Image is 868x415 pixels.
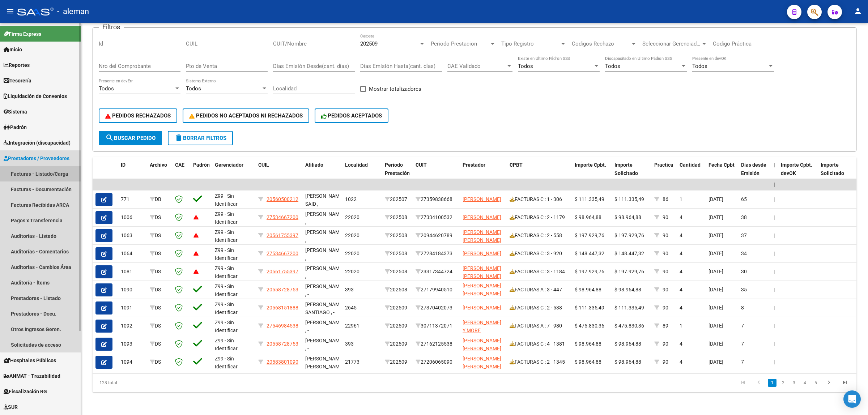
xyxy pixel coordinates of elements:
span: 20560500212 [267,196,298,202]
datatable-header-cell: Padrón [190,157,212,189]
div: 1090 [121,286,144,294]
div: 27359838668 [416,195,457,204]
span: [PERSON_NAME] , [305,265,344,279]
span: 90 [663,214,668,220]
datatable-header-cell: Importe Solicitado devOK [818,157,858,189]
span: Importe Solicitado [614,162,638,176]
span: [PERSON_NAME] [463,196,501,202]
span: [PERSON_NAME] , [305,229,344,243]
div: 1094 [121,358,144,366]
div: 1093 [121,340,144,348]
datatable-header-cell: Practica [651,157,677,189]
a: 4 [800,379,809,387]
span: | [774,251,775,256]
datatable-header-cell: Gerenciador [212,157,255,189]
div: FACTURAS A : 3 - 447 [510,286,569,294]
span: [PERSON_NAME] [PERSON_NAME] [463,265,501,279]
span: Z99 - Sin Identificar [215,283,238,298]
span: CUIL [258,162,269,168]
div: 1064 [121,249,144,258]
span: 20558728753 [267,287,298,292]
span: 20561755397 [267,269,298,274]
div: 202508 [385,268,410,276]
span: $ 111.335,49 [614,305,644,311]
span: 7 [741,359,744,365]
span: 202509 [360,40,378,47]
span: Importe Solicitado devOK [821,162,844,184]
span: CAE Validado [447,63,506,69]
span: $ 98.964,88 [614,214,641,220]
li: page 3 [788,377,799,389]
span: 38 [741,214,747,220]
span: 90 [663,287,668,292]
a: 3 [790,379,798,387]
datatable-header-cell: Cantidad [677,157,706,189]
span: 90 [663,232,668,238]
span: Importe Cpbt. [575,162,606,168]
span: 393 [345,287,354,292]
span: Z99 - Sin Identificar [215,356,238,370]
div: 20944620789 [416,231,457,240]
span: $ 111.335,49 [575,305,604,311]
button: PEDIDOS RECHAZADOS [99,108,177,123]
div: 128 total [93,374,244,392]
mat-icon: delete [174,133,183,142]
span: 4 [680,341,682,347]
div: FACTURAS C : 3 - 1184 [510,268,569,276]
span: Firma Express [4,30,41,38]
datatable-header-cell: Importe Cpbt. [572,157,612,189]
span: Fiscalización RG [4,388,47,395]
div: DS [150,322,169,330]
a: go to previous page [752,379,766,387]
span: [DATE] [709,359,723,365]
div: 27284184373 [416,249,457,258]
span: [PERSON_NAME] [PERSON_NAME] [463,338,501,352]
div: DS [150,213,169,222]
span: 90 [663,251,668,256]
span: [DATE] [709,196,723,202]
a: 2 [779,379,787,387]
span: 30 [741,269,747,274]
h3: Filtros [99,22,124,32]
span: Padrón [4,123,27,131]
span: [PERSON_NAME] , - [305,320,344,334]
span: Padrón [193,162,210,168]
span: $ 197.929,76 [614,269,644,274]
span: [PERSON_NAME] SAID , - [305,193,344,207]
span: Importe Cpbt. devOK [781,162,812,176]
span: [DATE] [709,287,723,292]
span: Z99 - Sin Identificar [215,320,238,334]
span: $ 197.929,76 [575,232,604,238]
span: CAE [175,162,184,168]
span: 22961 [345,323,359,329]
span: [PERSON_NAME] [463,251,501,256]
span: 4 [680,214,682,220]
datatable-header-cell: CUIL [255,157,302,189]
span: PEDIDOS ACEPTADOS [321,112,382,119]
span: Todos [518,63,533,69]
span: Reportes [4,61,30,69]
span: [PERSON_NAME] [PERSON_NAME] [463,229,501,243]
span: $ 98.964,88 [575,359,601,365]
div: 771 [121,195,144,204]
span: [PERSON_NAME] , [305,211,344,225]
div: 27370402073 [416,304,457,312]
button: PEDIDOS ACEPTADOS [315,108,389,123]
div: Open Intercom Messenger [843,390,861,408]
datatable-header-cell: Localidad [342,157,382,189]
div: FACTURAS C : 3 - 920 [510,249,569,258]
div: 27162125538 [416,340,457,348]
span: $ 98.964,88 [575,341,601,347]
span: [PERSON_NAME] , - [305,283,344,298]
span: 4 [680,359,682,365]
span: Periodo Prestacion [431,40,489,47]
span: 90 [663,359,668,365]
span: 22020 [345,232,359,238]
span: Z99 - Sin Identificar [215,338,238,352]
span: | [774,214,775,220]
span: $ 98.964,88 [614,287,641,292]
span: Cantidad [680,162,701,168]
span: 22020 [345,214,359,220]
span: 4 [680,305,682,311]
span: Todos [692,63,707,69]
